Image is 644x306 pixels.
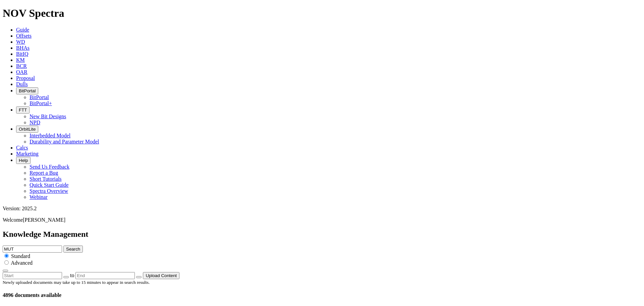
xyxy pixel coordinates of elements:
a: Dulls [16,81,28,87]
h2: Knowledge Management [3,230,641,239]
button: Help [16,157,31,164]
a: Report a Bug [30,170,58,176]
a: Send Us Feedback [30,164,69,170]
span: to [70,272,74,278]
button: OrbitLite [16,126,38,133]
a: BitPortal [30,94,49,100]
button: Upload Content [143,272,179,279]
a: OAR [16,69,28,75]
span: BitPortal [19,88,36,93]
a: Webinar [30,194,48,200]
input: Start [3,272,62,279]
input: End [75,272,135,279]
a: BitIQ [16,51,28,57]
a: Guide [16,27,29,33]
span: Help [19,158,28,163]
p: Welcome [3,217,641,223]
a: WD [16,39,25,45]
a: Interbedded Model [30,133,70,138]
div: Version: 2025.2 [3,206,641,212]
a: NPD [30,120,40,125]
small: Newly uploaded documents may take up to 15 minutes to appear in search results. [3,280,150,285]
span: [PERSON_NAME] [23,217,65,223]
h1: NOV Spectra [3,7,641,19]
a: Proposal [16,75,35,81]
button: BitPortal [16,87,38,94]
a: KM [16,57,25,63]
a: Offsets [16,33,32,39]
a: New Bit Designs [30,114,66,119]
a: Spectra Overview [30,188,68,194]
span: FTT [19,107,27,113]
button: Search [63,246,83,253]
span: Standard [11,253,30,259]
a: BHAs [16,45,30,51]
a: BitPortal+ [30,100,52,106]
a: Calcs [16,145,28,150]
h4: 4896 documents available [3,292,641,298]
input: e.g. Smoothsteer Record [3,246,62,253]
a: Durability and Parameter Model [30,139,99,144]
a: Marketing [16,151,39,157]
span: OrbitLite [19,127,36,132]
a: BCR [16,63,27,69]
a: Short Tutorials [30,176,62,182]
span: Advanced [11,260,33,266]
a: Quick Start Guide [30,182,68,188]
button: FTT [16,106,30,114]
